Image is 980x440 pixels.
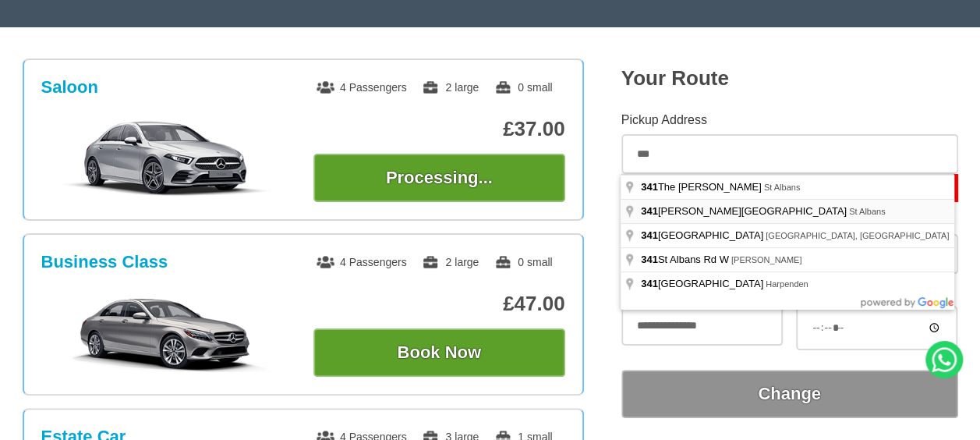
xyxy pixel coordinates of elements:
span: 341 [641,229,658,241]
span: Harpenden [766,279,808,289]
span: 341 [641,254,658,265]
span: St Albans [849,207,885,216]
img: Business Class [49,294,284,372]
span: [GEOGRAPHIC_DATA] [641,229,766,241]
span: 4 Passengers [317,81,407,94]
h3: Business Class [41,252,168,272]
span: St Albans [764,183,800,192]
span: [GEOGRAPHIC_DATA], [GEOGRAPHIC_DATA] [766,231,949,240]
span: 341 [641,278,658,289]
h3: Saloon [41,77,98,98]
span: 341 [641,181,658,193]
button: Change [621,370,958,418]
span: [PERSON_NAME][GEOGRAPHIC_DATA] [641,205,849,217]
span: The [PERSON_NAME] [641,181,764,193]
span: 0 small [494,256,552,268]
span: 4 Passengers [317,256,407,268]
button: Processing... [313,154,565,202]
p: £37.00 [313,117,565,141]
h2: Your Route [621,66,958,90]
span: 2 large [422,256,479,268]
span: 341 [641,205,658,217]
p: £47.00 [313,292,565,316]
span: [GEOGRAPHIC_DATA] [641,278,766,289]
label: Pickup Address [621,114,958,126]
span: St Albans Rd W [641,254,731,265]
span: 2 large [422,81,479,94]
span: [PERSON_NAME] [731,255,801,264]
img: Saloon [49,119,284,197]
span: 0 small [494,81,552,94]
button: Book Now [313,328,565,377]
